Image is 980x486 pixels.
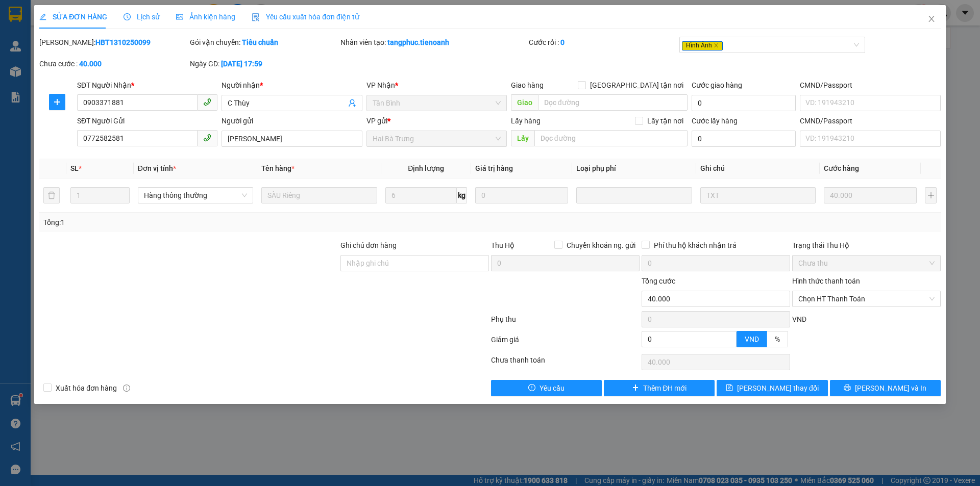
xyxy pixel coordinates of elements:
input: Ghi chú đơn hàng [340,255,489,271]
span: Giao hàng [511,81,544,89]
span: plus [632,384,639,392]
div: SĐT Người Gửi [77,115,217,126]
span: Tân Bình [373,95,501,111]
span: Giá trị hàng [475,164,513,172]
div: Gói vận chuyển: [190,37,338,48]
span: SỬA ĐƠN HÀNG [39,13,107,21]
label: Cước giao hàng [692,81,742,89]
span: kg [457,187,467,203]
input: Dọc đường [534,130,688,146]
span: Yêu cầu [540,382,565,394]
span: Lấy hàng [511,117,541,125]
div: Người nhận [222,80,362,91]
span: Yêu cầu xuất hóa đơn điện tử [252,13,359,21]
input: VD: Bàn, Ghế [261,187,377,203]
b: [DATE] 17:59 [221,60,262,68]
div: Tổng: 1 [43,217,378,228]
input: 0 [475,187,568,203]
input: 0 [824,187,917,203]
input: Ghi Chú [700,187,816,203]
span: plus [50,98,65,106]
span: Tổng cước [642,277,675,285]
div: Trạng thái Thu Hộ [792,240,941,251]
span: % [775,335,780,343]
span: save [726,384,733,392]
b: Tiêu chuẩn [242,38,278,46]
button: exclamation-circleYêu cầu [491,380,602,396]
span: Lấy tận nơi [643,115,688,126]
span: VND [745,335,759,343]
span: Tên hàng [261,164,295,172]
div: Ngày GD: [190,58,338,69]
div: Người gửi [222,115,362,126]
div: Cước rồi : [529,37,677,48]
b: HBT1310250099 [95,38,151,46]
span: user-add [348,99,356,107]
span: Chuyển khoản ng. gửi [562,240,640,251]
span: Chưa thu [798,255,935,271]
span: exclamation-circle [528,384,535,392]
div: Phụ thu [490,314,641,331]
span: Đơn vị tính [138,164,176,172]
span: Thêm ĐH mới [643,382,687,394]
span: close [927,15,936,23]
span: Chọn HT Thanh Toán [798,291,935,306]
label: Hình thức thanh toán [792,277,860,285]
b: tangphuc.tienoanh [387,38,449,46]
button: save[PERSON_NAME] thay đổi [717,380,827,396]
span: Hai Bà Trưng [373,131,501,146]
span: Hình Ảnh [682,41,723,50]
th: Loại phụ phí [572,159,696,178]
span: Hàng thông thường [144,188,247,203]
span: Ảnh kiện hàng [176,13,235,21]
span: picture [176,13,183,20]
input: Cước giao hàng [692,95,796,111]
span: SL [70,164,79,172]
div: CMND/Passport [800,115,940,126]
div: CMND/Passport [800,80,940,91]
button: delete [43,187,60,203]
span: Giao [511,94,538,111]
span: Xuất hóa đơn hàng [52,382,121,394]
div: Chưa cước : [39,58,188,69]
button: printer[PERSON_NAME] và In [830,380,941,396]
img: icon [252,13,260,21]
span: info-circle [123,385,130,392]
span: printer [844,384,851,392]
span: [GEOGRAPHIC_DATA] tận nơi [586,80,688,91]
div: Giảm giá [490,334,641,352]
span: phone [203,134,211,142]
input: Dọc đường [538,94,688,111]
button: plusThêm ĐH mới [604,380,715,396]
b: 40.000 [79,60,102,68]
span: VND [792,315,806,323]
span: Định lượng [408,164,444,172]
span: phone [203,98,211,106]
span: VP Nhận [366,81,395,89]
div: [PERSON_NAME]: [39,37,188,48]
span: clock-circle [124,13,131,20]
div: Chưa thanh toán [490,354,641,372]
div: Nhân viên tạo: [340,37,527,48]
span: Thu Hộ [491,241,514,249]
span: Phí thu hộ khách nhận trả [650,240,741,251]
span: close [714,43,719,48]
div: SĐT Người Nhận [77,80,217,91]
span: Lịch sử [124,13,160,21]
label: Ghi chú đơn hàng [340,241,397,249]
th: Ghi chú [696,159,820,178]
div: VP gửi [366,115,507,126]
span: [PERSON_NAME] và In [855,382,926,394]
b: 0 [560,38,565,46]
span: edit [39,13,46,20]
span: [PERSON_NAME] thay đổi [737,382,819,394]
span: Cước hàng [824,164,859,172]
span: Lấy [511,130,534,146]
button: Close [917,5,946,34]
input: Cước lấy hàng [692,131,796,147]
button: plus [925,187,936,203]
label: Cước lấy hàng [692,117,738,125]
button: plus [49,94,65,110]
